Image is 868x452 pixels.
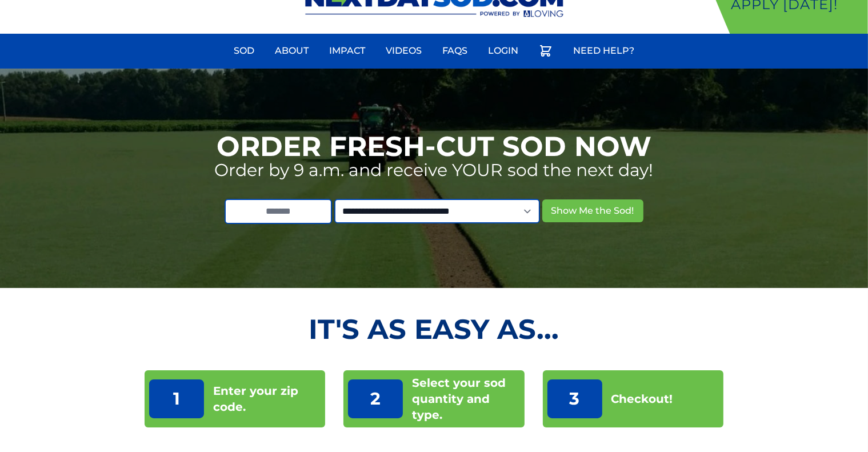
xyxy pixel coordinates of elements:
h1: Order Fresh-Cut Sod Now [217,133,651,160]
p: Order by 9 a.m. and receive YOUR sod the next day! [215,160,654,181]
a: Login [481,37,525,65]
button: Show Me the Sod! [542,199,643,222]
a: FAQs [435,37,474,65]
a: Impact [322,37,372,65]
a: Sod [227,37,261,65]
p: Checkout! [611,391,673,407]
p: 1 [149,379,204,418]
p: 3 [547,379,602,418]
p: Select your sod quantity and type. [412,375,519,423]
a: Videos [379,37,429,65]
p: Enter your zip code. [213,383,321,415]
h2: It's as Easy As... [145,315,723,343]
p: 2 [348,379,403,418]
a: Need Help? [566,37,641,65]
a: About [268,37,315,65]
